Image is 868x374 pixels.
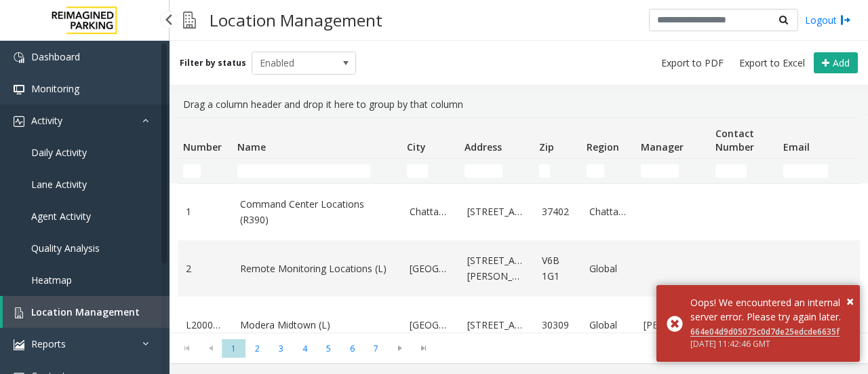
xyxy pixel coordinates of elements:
span: Page 6 [340,339,364,358]
td: Zip Filter [534,159,581,183]
input: City Filter [407,164,428,178]
td: Contact Number Filter [710,159,778,183]
img: pageIcon [183,3,196,37]
span: Page 7 [364,339,388,358]
a: Global [589,318,627,333]
span: Name [237,141,266,153]
td: Region Filter [581,159,635,183]
h3: Location Management [203,3,389,37]
span: Monitoring [31,82,79,95]
div: Drag a column header and drop it here to group by that column [178,92,860,117]
a: Modera Midtown (L) [240,318,393,333]
span: Go to the last page [412,339,435,358]
a: V6B 1G1 [542,253,573,284]
td: Name Filter [232,159,401,183]
input: Manager Filter [641,164,679,178]
span: Go to the next page [388,339,412,358]
a: [STREET_ADDRESS] [467,318,526,333]
span: Number [183,141,222,153]
span: Export to Excel [739,56,805,70]
td: Number Filter [178,159,232,183]
span: Page 1 [222,339,245,358]
button: Export to Excel [734,54,810,73]
span: Region [587,141,619,153]
a: Location Management [3,296,170,328]
a: Global [589,261,627,276]
span: Address [465,141,502,153]
input: Contact Number Filter [715,164,747,178]
a: 30309 [542,318,573,333]
div: Data table [170,117,868,333]
a: Remote Monitoring Locations (L) [240,261,393,276]
div: [DATE] 11:42:46 GMT [690,338,850,350]
span: Zip [539,141,554,153]
img: 'icon' [14,52,24,63]
img: logout [840,13,851,27]
input: Email Filter [783,164,828,178]
span: Reports [31,337,66,350]
span: Page 3 [269,339,293,358]
input: Number Filter [183,164,201,178]
span: Daily Activity [31,146,87,159]
span: Go to the last page [414,343,433,354]
a: Chattanooga [410,204,451,219]
a: [PERSON_NAME] [644,318,702,333]
span: Manager [641,141,684,153]
a: 2 [186,261,224,276]
span: City [407,141,426,153]
button: Close [846,291,854,312]
span: Heatmap [31,274,72,286]
td: Address Filter [459,159,534,183]
span: Email [783,141,810,153]
a: [STREET_ADDRESS][PERSON_NAME] [467,253,526,284]
span: Quality Analysis [31,242,100,255]
span: Page 4 [293,339,317,358]
span: Page 2 [245,339,269,358]
a: [STREET_ADDRESS] [467,204,526,219]
button: Add [814,52,858,74]
span: × [846,292,854,310]
span: Activity [31,114,62,127]
label: Filter by status [180,57,246,69]
td: City Filter [401,159,459,183]
a: Logout [805,13,851,27]
div: Oops! We encountered an internal server error. Please try again later. [690,295,850,324]
input: Region Filter [587,164,604,178]
span: Agent Activity [31,210,91,223]
td: Manager Filter [635,159,710,183]
input: Address Filter [465,164,502,178]
span: Enabled [252,52,335,74]
a: 37402 [542,204,573,219]
span: Contact Number [715,127,754,153]
img: 'icon' [14,116,24,127]
span: Dashboard [31,50,80,63]
td: Email Filter [778,159,859,183]
a: L20000500 [186,318,224,333]
span: Add [833,56,850,69]
input: Zip Filter [539,164,550,178]
a: 1 [186,204,224,219]
span: Export to PDF [661,56,724,70]
input: Name Filter [237,164,370,178]
img: 'icon' [14,84,24,95]
span: Page 5 [317,339,340,358]
span: Go to the next page [391,343,409,354]
a: [GEOGRAPHIC_DATA] [410,318,451,333]
a: Chattanooga [589,204,627,219]
span: Location Management [31,305,140,318]
img: 'icon' [14,307,24,318]
button: Export to PDF [656,54,729,73]
img: 'icon' [14,339,24,350]
a: [GEOGRAPHIC_DATA] [410,261,451,276]
a: 664e04d9d05075c0d7de25edcde6635f [690,326,840,337]
a: Command Center Locations (R390) [240,197,393,227]
kendo-pager-info: 1 - 20 of 129 items [443,343,854,354]
span: Lane Activity [31,178,87,191]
